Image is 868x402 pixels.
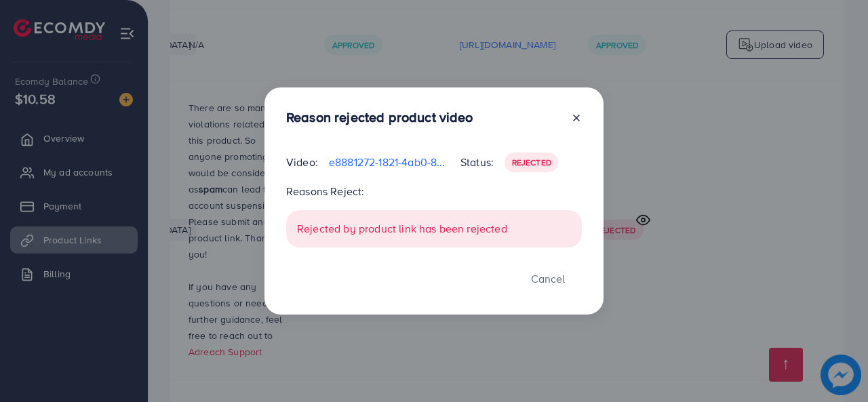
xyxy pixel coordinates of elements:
[460,154,494,170] p: Status:
[286,154,318,170] p: Video:
[329,154,450,170] p: e8881272-1821-4ab0-8d54-3b2772303a87-1760288369456.MP4
[286,109,473,125] h3: Reason rejected product video
[512,157,551,168] span: Rejected
[286,183,582,199] p: Reasons Reject:
[514,264,582,293] button: Cancel
[286,210,582,247] div: Rejected by product link has been rejected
